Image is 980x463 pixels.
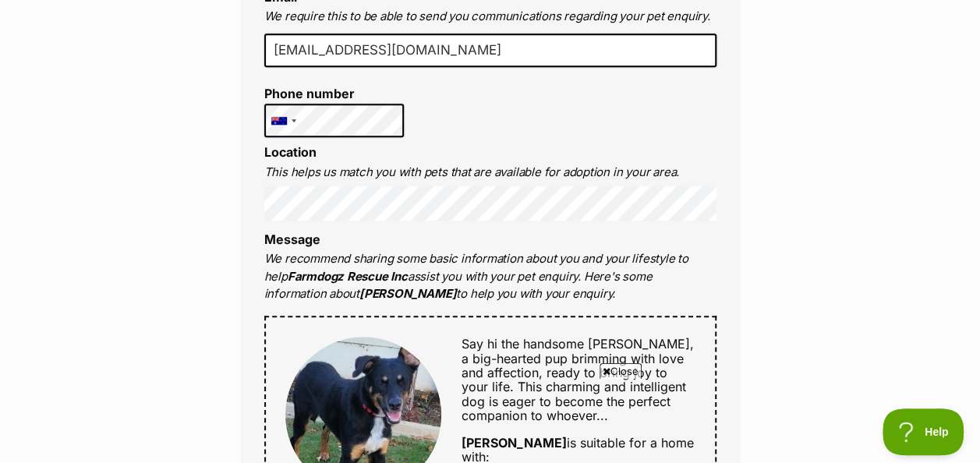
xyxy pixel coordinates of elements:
p: This helps us match you with pets that are available for adoption in your area. [264,164,716,182]
p: We require this to be able to send you communications regarding your pet enquiry. [264,8,716,26]
div: Australia: +61 [265,104,301,137]
span: Close [600,363,642,379]
p: We recommend sharing some basic information about you and your lifestyle to help assist you with ... [264,250,716,303]
span: Say hi the handsome [PERSON_NAME], a big-hearted pup brimming with love and affection, ready to b... [462,336,694,423]
strong: Farmdogz Rescue Inc [288,269,408,284]
strong: [PERSON_NAME] [359,286,456,301]
label: Message [264,231,320,247]
iframe: Help Scout Beacon - Open [883,408,964,455]
label: Phone number [264,87,405,101]
iframe: Advertisement [112,385,869,455]
label: Location [264,144,317,160]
